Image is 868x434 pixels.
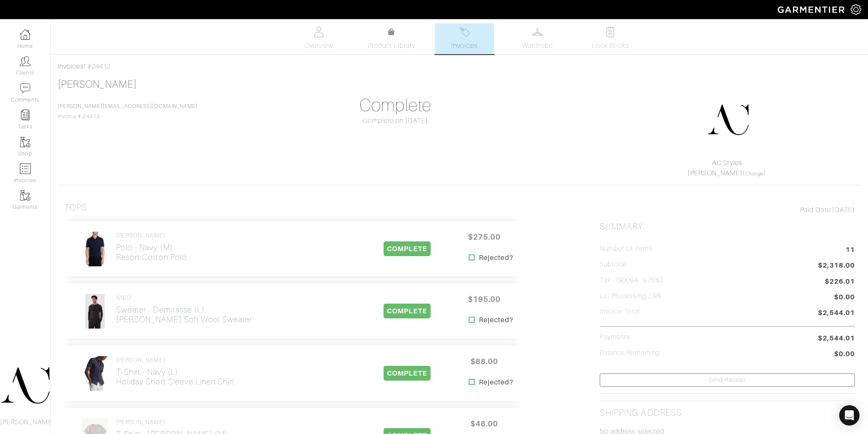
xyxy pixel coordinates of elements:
a: Change [745,171,764,176]
a: [PERSON_NAME][EMAIL_ADDRESS][DOMAIN_NAME] [58,103,198,109]
img: DupYt8CPKc6sZyAt3svX5Z74.png [707,99,749,141]
img: basicinfo-40fd8af6dae0f16599ec9e87c0ef1c0a1fdea2edbe929e3d69a839185d80c458.svg [314,27,324,37]
h5: Payments [600,333,630,341]
div: ( ) [603,158,851,178]
span: $226.01 [825,276,855,287]
h5: Tax (90094 : 9.75%) [600,276,663,285]
img: comment-icon-a0a6a9ef722e966f86d9cbdc48e553b5cf19dbc54f86b18d962a5391bc8f6eb6.png [20,83,31,94]
h4: [PERSON_NAME] [116,419,267,426]
h5: Invoice Total [600,308,640,316]
div: Complete on [DATE] [268,116,523,126]
a: Overview [289,23,348,54]
span: 11 [846,245,855,256]
span: COMPLETE [384,304,431,318]
img: uoUwuKZmudUfyuf2DDfWYdwM [81,231,109,267]
a: [PERSON_NAME] T-Shirt - Navy (L)Holiday Short Sleeve Linen Shirt [116,357,235,387]
h3: Tops [64,202,87,213]
span: $2,544.01 [818,333,855,343]
h1: Complete [268,95,523,116]
a: Wardrobe [508,23,567,54]
h2: T-Shirt - Navy (L) Holiday Short Sleeve Linen Shirt [116,367,235,387]
span: $0.00 [834,292,855,304]
span: Product Library [368,41,416,51]
span: Paid Date: [800,206,832,214]
img: garments-icon-b7da505a4dc4fd61783c78ac3ca0ef83fa9d6f193b1c9dc38574b1d14d53ca28.png [20,190,31,201]
h5: Number of Items [600,245,652,253]
h4: [PERSON_NAME] [116,357,235,364]
h5: Subtotal [600,260,626,268]
a: Invoices [435,23,494,54]
span: $48.00 [459,415,509,433]
a: NN07 Sweater - Demitasse (L)[PERSON_NAME] Soft Wool Sweater [116,294,253,324]
a: Look Books [581,23,640,54]
a: [PERSON_NAME] [687,169,743,177]
img: todo-9ac3debb85659649dc8f770b8b6100bb5dab4b48dedcbae339e5042a72dfd3cc.svg [605,27,616,37]
img: garmentier-logo-header-white-b43fb05a5012e4ada735d5af1a66efaba907eab6374d6393d1fbf88cb4ef424d.png [773,2,851,17]
span: COMPLETE [384,366,431,381]
div: / #24412 [58,61,861,72]
h2: Sweater - Demitasse (L) [PERSON_NAME] Soft Wool Sweater [116,305,253,324]
h2: Summary [600,221,855,232]
h2: Polo - Navy (M) Resort Cotton Polo [116,243,187,262]
img: garments-icon-b7da505a4dc4fd61783c78ac3ca0ef83fa9d6f193b1c9dc38574b1d14d53ca28.png [20,137,31,147]
strong: Rejected? [479,253,513,263]
span: $195.00 [459,290,509,308]
a: AC.Styles [712,159,742,167]
span: $275.00 [459,228,509,246]
a: Invoices [58,63,83,70]
img: reminder-icon-8004d30b9f0a5d33ae49ab947aed9ed385cf756f9e5892f1edd6e32f2345188e.png [20,110,31,120]
h2: Shipping Address [600,408,682,418]
span: Invoice # 24412 [58,103,198,119]
span: Look Books [592,41,629,51]
span: Invoices [451,41,477,51]
div: [DATE] [600,205,855,215]
span: $2,544.01 [818,308,855,319]
a: [PERSON_NAME] [58,79,137,90]
img: cr7XqCMkeuT5e4tZR5deXEH4 [85,293,105,329]
a: Product Library [362,27,421,51]
img: orders-27d20c2124de7fd6de4e0e44c1d41de31381a507db9b33961299e4e07d508b8c.svg [459,27,470,37]
h4: NN07 [116,294,253,301]
div: Open Intercom Messenger [839,405,860,426]
span: $88.00 [459,352,509,370]
img: dashboard-icon-dbcd8f5a0b271acd01030246c82b418ddd0df26cd7fceb0bd07c9910d44c42f6.png [20,29,31,40]
img: wardrobe-487a4870c1b7c33e795ec22d11cfc2ed9d08956e64fb3008fe2437562e282088.svg [532,27,543,37]
strong: Rejected? [479,377,513,387]
strong: Rejected? [479,315,513,325]
a: [PERSON_NAME] Polo - Navy (M)Resort Cotton Polo [116,232,187,262]
a: Send Receipt [600,373,855,387]
img: clients-icon-6bae9207a08558b7cb47a8932f037763ab4055f8c8b6bfacd5dc20c3e0201464.png [20,56,31,66]
img: 9qid5kyWmae2xMUw683RpRRF [81,356,109,391]
h5: CC Processing 2.9% [600,292,662,300]
span: Overview [304,41,333,51]
span: COMPLETE [384,241,431,256]
span: Wardrobe [522,41,553,51]
span: $0.00 [834,349,855,360]
h4: [PERSON_NAME] [116,232,187,239]
h5: Balance Remaining [600,349,660,357]
span: $2,318.00 [818,260,855,272]
img: orders-icon-0abe47150d42831381b5fb84f609e132dff9fe21cb692f30cb5eec754e2cba89.png [20,163,31,174]
img: gear-icon-white-bd11855cb880d31180b6d7d6211b90ccbf57a29d726f0c71d8c61bd08dd39cc2.png [851,4,861,15]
